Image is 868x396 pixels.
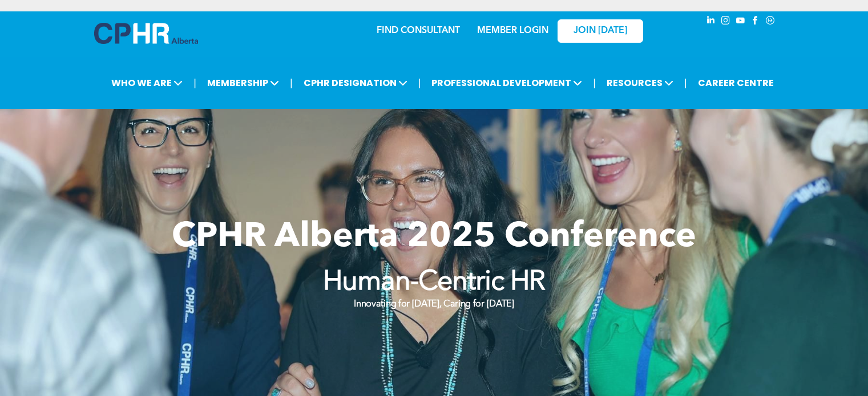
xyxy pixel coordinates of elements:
a: linkedin [705,14,717,30]
li: | [418,71,421,95]
a: facebook [749,14,762,30]
span: JOIN [DATE] [574,26,627,36]
span: RESOURCES [603,72,677,93]
a: instagram [720,14,732,30]
li: | [290,71,293,95]
li: | [593,71,596,95]
a: FIND CONSULTANT [377,26,460,35]
a: CAREER CENTRE [695,72,777,93]
a: MEMBER LOGIN [477,26,548,35]
span: PROFESSIONAL DEVELOPMENT [428,72,586,93]
a: JOIN [DATE] [558,19,643,43]
span: MEMBERSHIP [204,72,282,93]
img: A blue and white logo for cp alberta [94,23,198,44]
strong: Human-Centric HR [323,269,546,296]
span: CPHR Alberta 2025 Conference [172,221,696,255]
span: WHO WE ARE [108,72,186,93]
li: | [193,71,196,95]
li: | [684,71,687,95]
strong: Innovating for [DATE], Caring for [DATE] [354,300,514,309]
a: Social network [764,14,777,30]
span: CPHR DESIGNATION [300,72,411,93]
a: youtube [734,14,747,30]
